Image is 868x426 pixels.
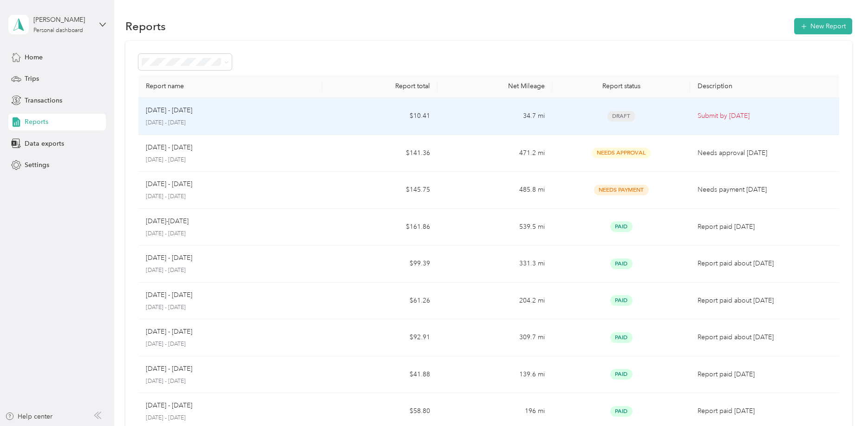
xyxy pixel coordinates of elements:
[25,52,43,62] span: Home
[690,75,843,98] th: Description
[322,172,437,209] td: $145.75
[125,21,166,31] h1: Reports
[322,135,437,172] td: $141.36
[610,406,633,417] span: Paid
[607,111,635,122] span: Draft
[698,258,836,269] p: Report paid about [DATE]
[594,185,649,195] span: Needs Payment
[698,111,836,121] p: Submit by [DATE]
[698,332,836,342] p: Report paid about [DATE]
[25,117,48,127] span: Reports
[146,156,315,164] p: [DATE] - [DATE]
[146,179,192,189] p: [DATE] - [DATE]
[25,160,49,170] span: Settings
[437,356,553,394] td: 139.6 mi
[322,245,437,283] td: $99.39
[25,96,62,105] span: Transactions
[25,74,39,84] span: Trips
[146,253,192,263] p: [DATE] - [DATE]
[592,148,651,158] span: Needs Approval
[146,216,189,226] p: [DATE]-[DATE]
[437,75,553,98] th: Net Mileage
[33,28,83,33] div: Personal dashboard
[146,105,192,116] p: [DATE] - [DATE]
[5,412,52,421] button: Help center
[610,369,633,380] span: Paid
[138,75,322,98] th: Report name
[794,18,852,34] button: New Report
[146,414,315,422] p: [DATE] - [DATE]
[437,319,553,356] td: 309.7 mi
[610,332,633,343] span: Paid
[146,400,192,411] p: [DATE] - [DATE]
[698,185,836,195] p: Needs payment [DATE]
[698,369,836,380] p: Report paid [DATE]
[322,283,437,320] td: $61.26
[146,119,315,127] p: [DATE] - [DATE]
[322,75,437,98] th: Report total
[437,245,553,283] td: 331.3 mi
[146,230,315,238] p: [DATE] - [DATE]
[610,258,633,269] span: Paid
[33,15,91,25] div: [PERSON_NAME]
[610,295,633,306] span: Paid
[146,377,315,386] p: [DATE] - [DATE]
[146,142,192,153] p: [DATE] - [DATE]
[560,82,683,90] div: Report status
[698,296,836,306] p: Report paid about [DATE]
[437,209,553,246] td: 539.5 mi
[437,172,553,209] td: 485.8 mi
[25,139,64,148] span: Data exports
[437,283,553,320] td: 204.2 mi
[698,222,836,232] p: Report paid [DATE]
[146,327,192,337] p: [DATE] - [DATE]
[146,193,315,201] p: [DATE] - [DATE]
[322,209,437,246] td: $161.86
[816,374,868,426] iframe: Everlance-gr Chat Button Frame
[146,364,192,374] p: [DATE] - [DATE]
[146,290,192,300] p: [DATE] - [DATE]
[610,221,633,232] span: Paid
[698,406,836,416] p: Report paid [DATE]
[146,266,315,275] p: [DATE] - [DATE]
[437,98,553,135] td: 34.7 mi
[698,148,836,158] p: Needs approval [DATE]
[437,135,553,172] td: 471.2 mi
[322,356,437,394] td: $41.88
[322,98,437,135] td: $10.41
[146,303,315,312] p: [DATE] - [DATE]
[146,340,315,349] p: [DATE] - [DATE]
[322,319,437,356] td: $92.91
